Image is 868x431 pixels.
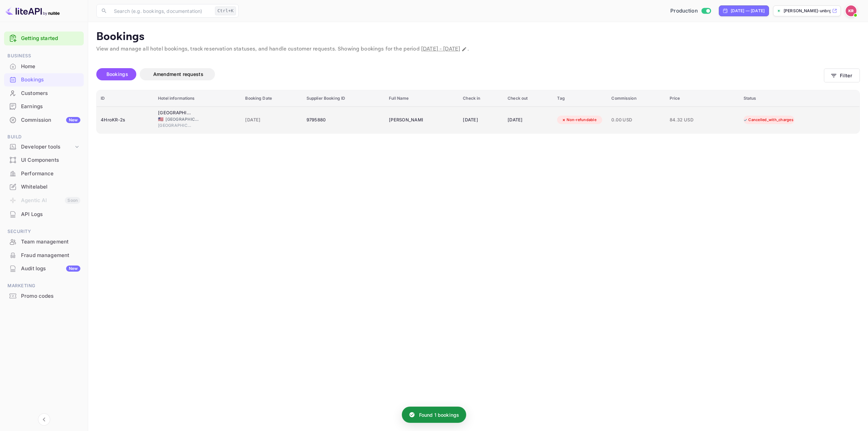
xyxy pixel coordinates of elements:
div: Earnings [4,100,84,113]
p: [PERSON_NAME]-unbrg.[PERSON_NAME]... [784,8,831,14]
th: Supplier Booking ID [302,90,385,107]
th: Full Name [385,90,459,107]
span: Amendment requests [153,71,203,77]
div: Developer tools [4,141,84,153]
div: Promo codes [21,292,80,300]
p: Bookings [96,30,860,44]
div: Non-refundable [557,116,601,124]
table: booking table [97,90,860,133]
input: Search (e.g. bookings, documentation) [110,4,212,18]
span: [DATE] [245,116,298,124]
a: Bookings [4,73,84,86]
div: Team management [4,235,84,249]
span: Marketing [4,282,84,290]
div: New [66,266,80,272]
div: [DATE] — [DATE] [731,8,765,14]
div: Audit logsNew [4,262,84,275]
th: Booking Date [241,90,302,107]
div: Customers [4,87,84,100]
div: Earnings [21,103,80,111]
img: Kobus Roux [846,5,856,16]
th: Check in [459,90,504,107]
div: Cancelled_with_charges [739,116,798,124]
th: Hotel informations [154,90,241,107]
div: Getting started [4,32,84,45]
div: 9795880 [307,115,381,125]
a: API Logs [4,208,84,220]
a: Getting started [21,35,80,42]
div: [DATE] [463,115,499,125]
p: Found 1 bookings [419,411,459,418]
div: API Logs [21,211,80,218]
span: 0.00 USD [611,116,661,124]
span: [DATE] - [DATE] [421,45,460,53]
span: [GEOGRAPHIC_DATA] [165,116,199,122]
span: Build [4,133,84,141]
th: Commission [607,90,665,107]
a: Audit logsNew [4,262,84,275]
th: Price [666,90,739,107]
span: Business [4,52,84,60]
div: New [66,117,80,123]
div: Promo codes [4,290,84,303]
div: API Logs [4,208,84,221]
div: Commission [21,116,80,124]
div: Performance [4,167,84,180]
div: UI Components [21,156,80,164]
div: Audit logs [21,265,80,273]
span: [GEOGRAPHIC_DATA] [158,122,192,129]
button: Filter [824,68,860,82]
th: Status [739,90,860,107]
img: LiteAPI logo [5,5,60,16]
a: Fraud management [4,249,84,261]
a: Performance [4,167,84,180]
div: account-settings tabs [96,68,824,80]
a: Whitelabel [4,180,84,193]
div: Moose Lake Lodge & Suites [158,110,192,116]
a: CommissionNew [4,114,84,126]
div: Ctrl+K [215,6,236,15]
span: Production [670,7,698,15]
div: Whitelabel [4,180,84,194]
div: CommissionNew [4,114,84,127]
div: Bookings [21,76,80,84]
div: Fraud management [4,249,84,262]
div: Team management [21,238,80,246]
a: Customers [4,87,84,99]
th: Check out [504,90,553,107]
a: Promo codes [4,290,84,302]
a: UI Components [4,154,84,166]
div: Home [4,60,84,73]
div: Developer tools [21,143,74,151]
a: Team management [4,235,84,248]
span: United States of America [158,117,163,121]
div: Nathan Baublitz [389,115,423,125]
th: ID [97,90,154,107]
div: Customers [21,90,80,97]
div: Fraud management [21,252,80,259]
div: Home [21,63,80,71]
a: Earnings [4,100,84,113]
div: Whitelabel [21,183,80,191]
a: Home [4,60,84,73]
div: [DATE] [508,115,549,125]
div: Bookings [4,73,84,86]
div: 4HroKR-2s [101,115,150,125]
th: Tag [553,90,607,107]
div: Performance [21,170,80,178]
span: Bookings [106,71,128,77]
p: View and manage all hotel bookings, track reservation statuses, and handle customer requests. Sho... [96,45,860,53]
div: UI Components [4,154,84,167]
button: Change date range [461,46,468,53]
button: Collapse navigation [38,413,50,426]
div: Switch to Sandbox mode [668,7,713,15]
span: Security [4,228,84,235]
span: 84.32 USD [670,116,704,124]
